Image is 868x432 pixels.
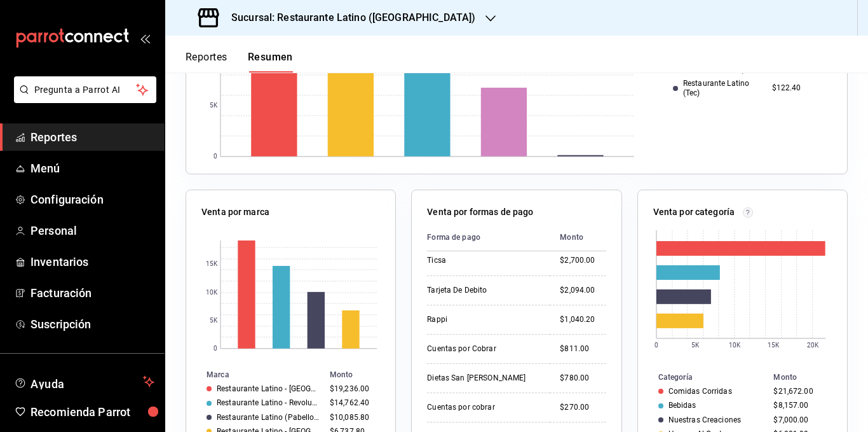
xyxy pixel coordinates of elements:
div: $2,700.00 [560,255,606,266]
div: Restaurante Latino - [GEOGRAPHIC_DATA][PERSON_NAME] MTY [217,384,320,393]
text: 0 [214,153,217,160]
div: $2,094.00 [560,285,606,296]
button: Reportes [186,51,227,73]
span: Ayuda [31,374,138,389]
div: Bebidas [668,401,696,410]
span: Reportes [31,129,154,146]
text: 15K [206,261,218,268]
span: Menú [31,160,154,177]
text: 10K [206,289,218,296]
a: Pregunta a Parrot AI [9,92,156,106]
div: Comidas Corridas [668,387,732,396]
div: $21,672.00 [773,387,827,396]
button: Resumen [248,51,293,73]
text: 20K [806,342,818,349]
text: 5K [210,102,218,109]
div: $10,085.80 [330,413,375,422]
text: 5K [210,317,218,324]
div: Cuentas por cobrar [427,402,539,413]
td: $122.40 [767,76,832,100]
div: Restaurante Latino (Pabellon) [217,413,320,422]
div: Restaurante Latino - Revolucion [217,398,320,407]
th: Marca [186,368,325,382]
h3: Sucursal: Restaurante Latino ([GEOGRAPHIC_DATA]) [221,10,475,25]
text: 0 [214,345,217,352]
span: Configuración [31,191,154,208]
th: Categoría [638,370,769,384]
text: 5K [691,342,700,349]
p: Venta por formas de pago [427,206,533,219]
th: Monto [550,224,606,251]
div: Tarjeta De Debito [427,285,539,296]
button: open_drawer_menu [140,33,150,43]
div: Nuestras Creaciones [668,415,741,424]
text: 15K [767,342,779,349]
p: Venta por categoría [653,206,735,219]
span: Suscripción [31,316,154,333]
span: Personal [31,222,154,239]
div: Restaurante Latino (Tec) [673,79,762,97]
text: 10K [728,342,740,349]
button: Pregunta a Parrot AI [14,76,156,103]
div: $14,762.40 [330,398,375,407]
div: Ticsa [427,255,539,266]
p: Venta por marca [201,206,269,219]
span: Recomienda Parrot [31,403,154,421]
div: $780.00 [560,373,606,384]
div: navigation tabs [186,51,293,73]
div: Rappi [427,314,539,325]
div: $270.00 [560,402,606,413]
div: $19,236.00 [330,384,375,393]
div: Cuentas por Cobrar [427,344,539,354]
div: $8,157.00 [773,401,827,410]
span: Inventarios [31,253,154,270]
span: Pregunta a Parrot AI [34,83,137,97]
th: Forma de pago [427,224,550,251]
th: Monto [325,368,395,382]
th: Monto [768,370,847,384]
div: $1,040.20 [560,314,606,325]
span: Facturación [31,284,154,302]
div: Dietas San [PERSON_NAME] [427,373,539,384]
text: 0 [654,342,658,349]
div: $811.00 [560,344,606,354]
div: $7,000.00 [773,415,827,424]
